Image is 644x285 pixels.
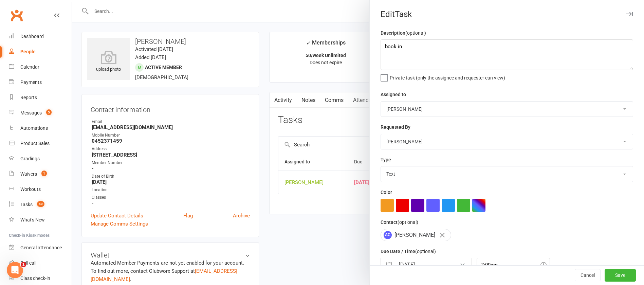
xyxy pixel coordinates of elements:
[575,269,601,282] button: Cancel
[20,34,44,39] div: Dashboard
[20,186,41,192] div: Workouts
[9,59,72,75] a: Calendar
[381,123,410,131] label: Requested By
[20,275,50,281] div: Class check-in
[605,269,636,282] button: Save
[9,240,72,255] a: General attendance kiosk mode
[20,110,42,115] div: Messages
[46,109,52,115] span: 5
[405,30,426,36] small: (optional)
[20,141,50,146] div: Product Sales
[390,73,505,81] span: Private task (only the assignee and requester can view)
[9,121,72,136] a: Automations
[381,29,426,37] label: Description
[20,171,37,177] div: Waivers
[370,10,644,19] div: Edit Task
[20,245,62,250] div: General attendance
[9,151,72,166] a: Gradings
[7,262,23,278] iframe: Intercom live chat
[381,189,392,196] label: Color
[398,219,418,225] small: (optional)
[9,136,72,151] a: Product Sales
[381,156,391,163] label: Type
[457,259,468,271] button: Clear Date
[8,7,25,24] a: Clubworx
[20,49,36,54] div: People
[381,229,451,241] div: [PERSON_NAME]
[9,29,72,44] a: Dashboard
[20,95,37,100] div: Reports
[381,248,436,255] label: Due Date / Time
[384,231,392,239] span: AG
[381,39,633,70] textarea: book in
[20,79,42,85] div: Payments
[9,44,72,59] a: People
[37,201,44,207] span: 49
[415,249,436,254] small: (optional)
[9,166,72,182] a: Waivers 1
[381,218,418,226] label: Contact
[9,75,72,90] a: Payments
[20,202,33,207] div: Tasks
[41,171,47,176] span: 1
[20,217,45,222] div: What's New
[20,156,40,161] div: Gradings
[20,125,48,131] div: Automations
[20,260,36,266] div: Roll call
[21,262,26,267] span: 1
[9,182,72,197] a: Workouts
[9,212,72,228] a: What's New
[9,90,72,105] a: Reports
[9,255,72,271] a: Roll call
[20,64,39,70] div: Calendar
[381,91,406,98] label: Assigned to
[9,197,72,212] a: Tasks 49
[9,105,72,121] a: Messages 5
